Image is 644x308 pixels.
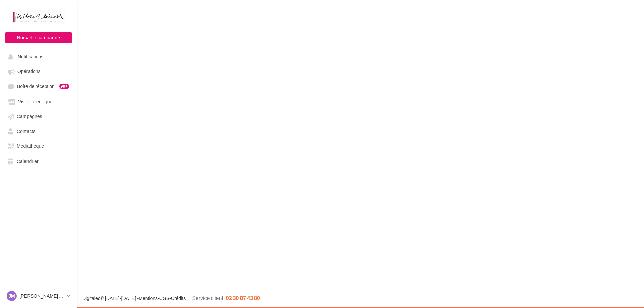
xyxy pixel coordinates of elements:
span: 02 30 07 43 80 [226,295,260,301]
a: Campagnes [4,110,73,122]
span: Visibilité en ligne [18,99,52,104]
a: Opérations [4,65,73,77]
span: JM [8,293,15,299]
span: Notifications [18,54,43,59]
span: Service client [192,295,223,301]
a: Digitaleo [82,295,100,301]
a: JM [PERSON_NAME] [PERSON_NAME] [5,290,72,302]
a: Calendrier [4,155,73,167]
button: Notifications [4,50,70,62]
span: Médiathèque [17,143,44,149]
button: Nouvelle campagne [5,32,72,43]
a: Boîte de réception99+ [4,80,73,93]
span: © [DATE]-[DATE] - - - [82,295,260,301]
a: Contacts [4,125,73,137]
a: Mentions [139,295,158,301]
a: CGS [159,295,169,301]
a: Visibilité en ligne [4,95,73,107]
div: 99+ [59,84,69,89]
span: Calendrier [17,158,39,164]
a: Crédits [171,295,186,301]
span: Contacts [17,128,35,134]
p: [PERSON_NAME] [PERSON_NAME] [19,293,64,299]
span: Boîte de réception [17,83,55,89]
span: Opérations [17,69,40,74]
span: Campagnes [17,114,42,119]
a: Médiathèque [4,140,73,152]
